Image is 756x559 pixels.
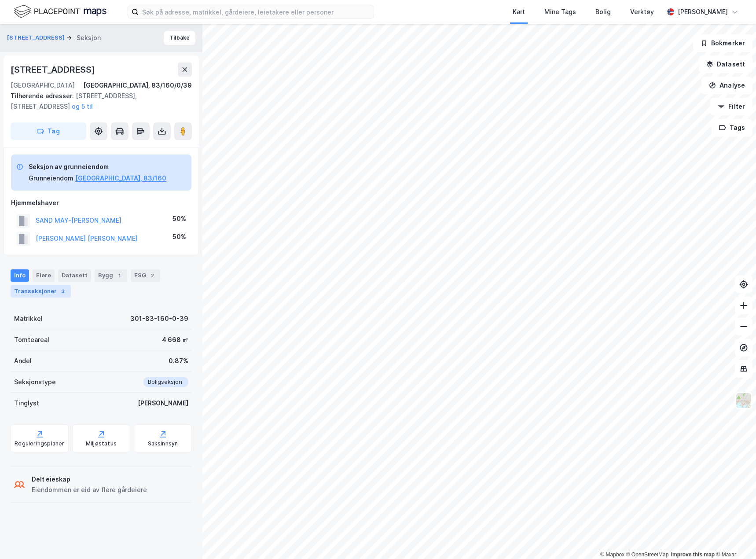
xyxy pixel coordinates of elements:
[14,377,56,387] div: Seksjonstype
[59,287,67,296] div: 3
[162,335,188,345] div: 4 668 ㎡
[712,517,756,559] iframe: Chat Widget
[14,398,39,408] div: Tinglyst
[32,485,147,495] div: Eiendommen er eid av flere gårdeiere
[701,77,752,94] button: Analyse
[29,162,166,172] div: Seksjon av grunneiendom
[139,5,374,18] input: Søk på adresse, matrikkel, gårdeiere, leietakere eller personer
[58,269,91,282] div: Datasett
[626,552,669,558] a: OpenStreetMap
[14,313,43,324] div: Matrikkel
[678,7,728,17] div: [PERSON_NAME]
[29,173,73,184] div: Grunneiendom
[710,98,752,115] button: Filter
[11,80,75,91] div: [GEOGRAPHIC_DATA]
[671,552,715,558] a: Improve this map
[86,440,117,447] div: Miljøstatus
[11,63,97,77] div: [STREET_ADDRESS]
[14,335,49,345] div: Tomteareal
[14,356,32,366] div: Andel
[7,33,66,42] button: [STREET_ADDRESS]
[15,440,64,447] div: Reguleringsplaner
[83,80,192,91] div: [GEOGRAPHIC_DATA], 83/160/0/39
[513,7,525,17] div: Kart
[630,7,654,17] div: Verktøy
[699,55,752,73] button: Datasett
[735,392,752,409] img: Z
[600,552,624,558] a: Mapbox
[164,31,195,45] button: Tilbake
[32,474,147,485] div: Delt eieskap
[544,7,576,17] div: Mine Tags
[595,7,611,17] div: Bolig
[11,91,185,112] div: [STREET_ADDRESS], [STREET_ADDRESS]
[693,34,752,52] button: Bokmerker
[169,356,188,366] div: 0.87%
[11,92,76,99] span: Tilhørende adresser:
[131,269,160,282] div: ESG
[148,271,157,280] div: 2
[148,440,178,447] div: Saksinnsyn
[130,313,188,324] div: 301-83-160-0-39
[11,122,86,140] button: Tag
[138,398,188,408] div: [PERSON_NAME]
[11,269,29,282] div: Info
[712,517,756,559] div: Kontrollprogram for chat
[75,173,166,184] button: [GEOGRAPHIC_DATA], 83/160
[77,33,101,43] div: Seksjon
[11,285,71,298] div: Transaksjoner
[11,198,191,208] div: Hjemmelshaver
[33,269,55,282] div: Eiere
[712,119,752,136] button: Tags
[172,213,186,224] div: 50%
[172,232,186,242] div: 50%
[14,4,106,19] img: logo.f888ab2527a4732fd821a326f86c7f29.svg
[95,269,127,282] div: Bygg
[115,271,124,280] div: 1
